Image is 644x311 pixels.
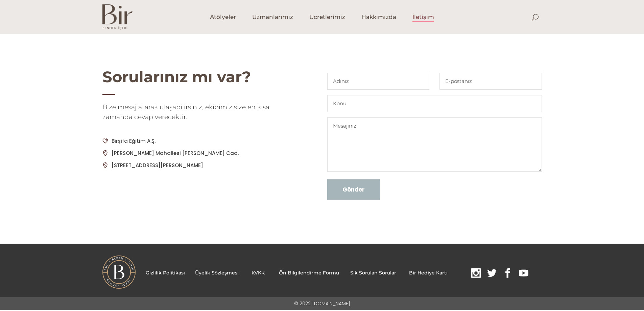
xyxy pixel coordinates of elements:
[327,73,542,200] form: Contact form
[195,270,239,276] a: Üyelik Sözleşmesi
[146,270,185,276] a: Gizlilik Politikası
[102,256,136,289] img: BI%CC%87R-LOGO.png
[412,13,434,21] span: İletişim
[104,161,285,170] p: [STREET_ADDRESS][PERSON_NAME]
[327,179,380,200] input: Gönder
[350,270,396,276] a: Sık Sorulan Sorular
[102,103,285,122] h5: Bize mesaj atarak ulaşabilirsiniz, ekibimiz size en kısa zamanda cevap verecektir.
[104,137,285,145] p: Birşifa Eğitim A.Ş.
[327,95,542,112] input: Konu
[146,268,533,279] p: .
[252,13,293,21] span: Uzmanlarımız
[102,68,285,86] h2: Sorularınız mı var?
[309,13,345,21] span: Ücretlerimiz
[327,73,430,90] input: Adınız
[210,13,236,21] span: Atölyeler
[361,13,396,21] span: Hakkımızda
[252,270,265,276] a: KVKK
[279,270,339,276] a: Ön Bilgilendirme Formu
[439,73,542,90] input: E-postanız
[294,299,350,308] p: © 2022 [DOMAIN_NAME]
[104,149,285,157] p: [PERSON_NAME] Mahallesi [PERSON_NAME] Cad.
[409,270,448,276] a: Bir Hediye Kartı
